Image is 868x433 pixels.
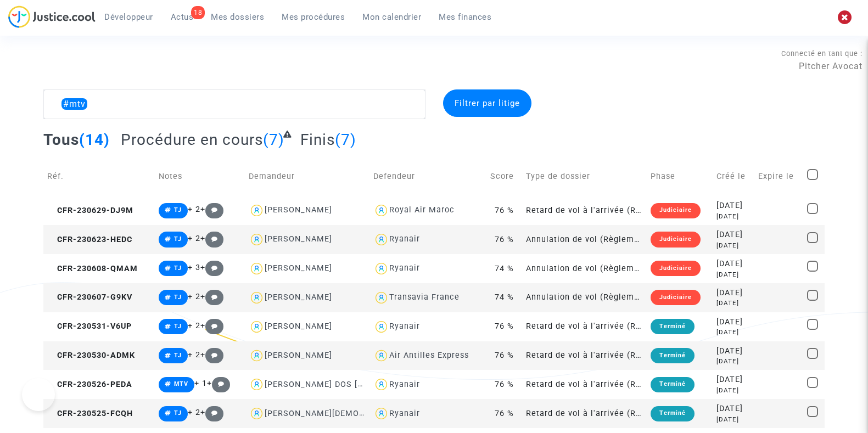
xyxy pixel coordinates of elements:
span: Actus [171,12,194,22]
div: Judiciaire [651,232,701,247]
img: icon-user.svg [373,290,389,306]
span: 76 % [495,322,514,331]
td: Annulation de vol (Règlement CE n°261/2004) [522,225,647,254]
span: (7) [263,131,284,149]
img: icon-user.svg [249,232,265,248]
div: [PERSON_NAME] DOS [PERSON_NAME] [265,380,422,389]
div: [DATE] [716,415,751,424]
div: Judiciaire [651,203,701,218]
span: TJ [174,206,182,213]
div: [PERSON_NAME] [265,263,332,273]
img: icon-user.svg [373,348,389,364]
img: icon-user.svg [373,261,389,277]
span: + [200,350,224,359]
a: Mes dossiers [202,9,273,25]
div: [DATE] [716,386,751,395]
span: + 2 [188,350,200,359]
span: + [200,263,224,272]
td: Annulation de vol (Règlement CE n°261/2004) [522,254,647,283]
td: Defendeur [369,157,486,196]
span: CFR-230526-PEDA [47,380,132,389]
span: CFR-230608-QMAM [47,264,138,273]
div: Ryanair [389,322,420,331]
div: Terminé [651,319,695,334]
span: CFR-230629-DJ9M [47,206,133,215]
td: Réf. [43,157,155,196]
div: [PERSON_NAME] [265,351,332,360]
div: [DATE] [716,374,751,386]
div: [DATE] [716,270,751,279]
td: Retard de vol à l'arrivée (Règlement CE n°261/2004) [522,312,647,341]
div: Royal Air Maroc [389,205,455,215]
span: Finis [300,131,335,149]
div: Ryanair [389,263,420,273]
td: Annulation de vol (Règlement CE n°261/2004) [522,283,647,312]
span: TJ [174,323,182,330]
div: [PERSON_NAME] [265,205,332,215]
div: [DATE] [716,357,751,366]
a: 18Actus [162,9,203,25]
span: + 2 [188,205,200,214]
img: icon-user.svg [373,319,389,335]
img: icon-user.svg [249,376,265,392]
span: Mes procédures [282,12,345,22]
span: 76 % [495,235,514,244]
span: + 2 [188,234,200,243]
span: TJ [174,235,182,243]
span: Tous [43,131,79,149]
span: CFR-230530-ADMK [47,351,135,360]
div: [DATE] [716,229,751,241]
span: Développeur [104,12,153,22]
span: Mes finances [439,12,491,22]
div: Judiciaire [651,290,701,305]
span: 76 % [495,351,514,360]
div: [PERSON_NAME] [265,322,332,331]
img: icon-user.svg [249,290,265,306]
span: + [207,379,231,388]
span: 74 % [495,293,514,302]
span: + [200,321,224,330]
td: Retard de vol à l'arrivée (Règlement CE n°261/2004) [522,341,647,370]
div: [PERSON_NAME] [265,293,332,302]
span: TJ [174,352,182,359]
img: icon-user.svg [373,232,389,248]
div: [PERSON_NAME] [265,234,332,244]
div: [DATE] [716,200,751,212]
td: Notes [155,157,245,196]
a: Mes finances [430,9,500,25]
div: [DATE] [716,258,751,270]
td: Demandeur [245,157,369,196]
span: Mes dossiers [211,12,264,22]
span: + 3 [188,263,200,272]
div: Ryanair [389,234,420,244]
span: + 2 [188,292,200,301]
div: [DATE] [716,212,751,221]
div: [PERSON_NAME][DEMOGRAPHIC_DATA] [265,409,424,418]
span: + [200,408,224,417]
div: [DATE] [716,345,751,357]
div: Air Antilles Express [389,351,469,360]
span: TJ [174,409,182,417]
div: Transavia France [389,293,460,302]
a: Développeur [96,9,162,25]
td: Créé le [713,157,754,196]
div: [DATE] [716,241,751,250]
div: [DATE] [716,316,751,328]
span: + 1 [194,379,207,388]
td: Score [486,157,522,196]
span: + [200,292,224,301]
td: Expire le [754,157,804,196]
td: Phase [647,157,713,196]
div: Ryanair [389,409,420,418]
img: icon-user.svg [373,406,389,421]
div: 18 [191,6,205,19]
a: Mon calendrier [354,9,430,25]
span: Connecté en tant que : [781,49,863,58]
img: icon-user.svg [373,203,389,218]
span: MTV [174,380,188,387]
span: CFR-230531-V6UP [47,322,132,331]
img: icon-user.svg [249,261,265,277]
span: + [200,234,224,243]
div: Terminé [651,406,695,421]
div: Ryanair [389,380,420,389]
